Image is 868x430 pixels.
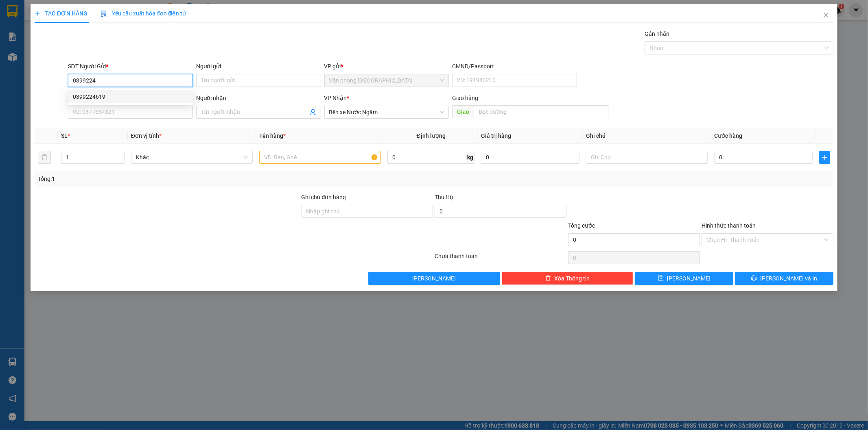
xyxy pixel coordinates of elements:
span: user-add [310,109,316,115]
span: plus [820,154,830,161]
span: SL [61,132,68,139]
img: icon [101,11,107,17]
span: Giá trị hàng [481,132,511,139]
div: Tổng: 1 [38,174,335,183]
span: Tổng cước [568,222,595,229]
span: Khác [136,151,248,163]
th: Ghi chú [583,128,711,144]
div: 0399224619 [68,90,193,103]
button: [PERSON_NAME] [368,272,500,285]
span: TẠO ĐƠN HÀNG [35,10,87,17]
span: delete [545,275,551,282]
button: printer[PERSON_NAME] và In [735,272,833,285]
button: Close [815,4,837,27]
span: Định lượng [417,132,446,139]
input: Ghi chú đơn hàng [302,205,433,218]
span: Xóa Thông tin [554,274,590,283]
span: kg [466,151,474,164]
span: Giao hàng [452,95,478,101]
span: Giao [452,105,474,118]
div: VP gửi [324,62,449,71]
label: Gán nhãn [645,30,669,37]
button: delete [38,151,51,164]
span: [PERSON_NAME] [412,274,456,283]
div: 0399224619 [73,92,188,101]
span: Văn phòng Đà Lạt [329,74,444,87]
input: Dọc đường [474,105,609,118]
span: [PERSON_NAME] và In [760,274,817,283]
span: plus [35,11,40,16]
span: Tên hàng [259,132,286,139]
span: VP Nhận [324,95,347,101]
input: Ghi Chú [586,151,708,164]
label: Hình thức thanh toán [702,222,756,229]
span: [PERSON_NAME] [667,274,711,283]
button: plus [819,151,830,164]
span: Bến xe Nước Ngầm [329,106,444,118]
button: save[PERSON_NAME] [635,272,733,285]
span: close [823,12,829,18]
input: 0 [481,151,579,164]
button: deleteXóa Thông tin [502,272,634,285]
label: Ghi chú đơn hàng [302,194,346,200]
div: Chưa thanh toán [434,252,568,266]
span: Cước hàng [714,132,742,139]
span: printer [751,275,757,282]
div: Người gửi [196,62,321,71]
span: save [658,275,664,282]
div: Người nhận [196,93,321,102]
input: VD: Bàn, Ghế [259,151,381,164]
span: Yêu cầu xuất hóa đơn điện tử [101,10,186,17]
span: Thu Hộ [435,194,453,200]
div: CMND/Passport [452,62,577,71]
div: SĐT Người Gửi [68,62,193,71]
span: Đơn vị tính [131,132,162,139]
